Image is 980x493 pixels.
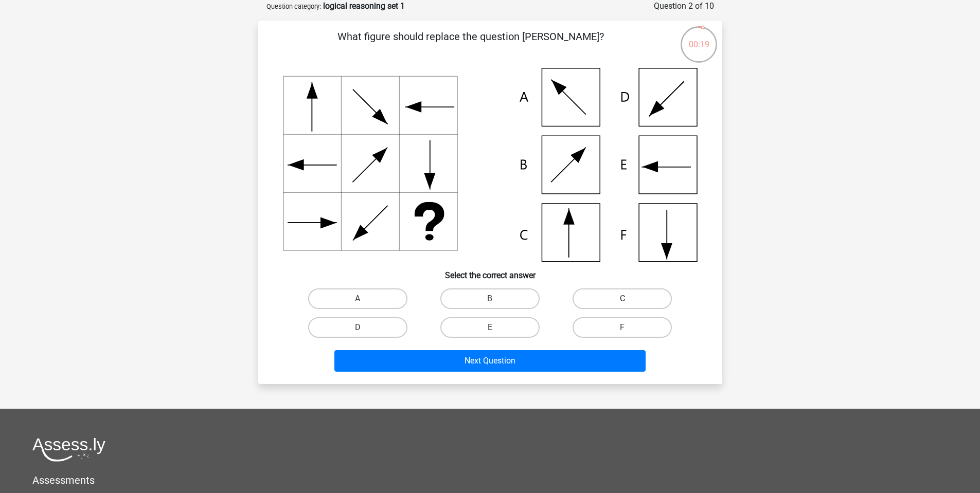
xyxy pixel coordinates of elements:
[680,25,718,51] div: 00:19
[308,317,407,338] label: D
[334,350,646,372] button: Next Question
[440,317,540,338] label: E
[323,1,405,11] strong: logical reasoning set 1
[275,29,667,60] p: What figure should replace the question [PERSON_NAME]?
[308,288,407,309] label: A
[573,288,672,309] label: C
[573,317,672,338] label: F
[266,3,321,10] small: Question category:
[32,437,105,462] img: Assessly logo
[32,474,948,486] h5: Assessments
[275,262,706,280] h6: Select the correct answer
[440,288,540,309] label: B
